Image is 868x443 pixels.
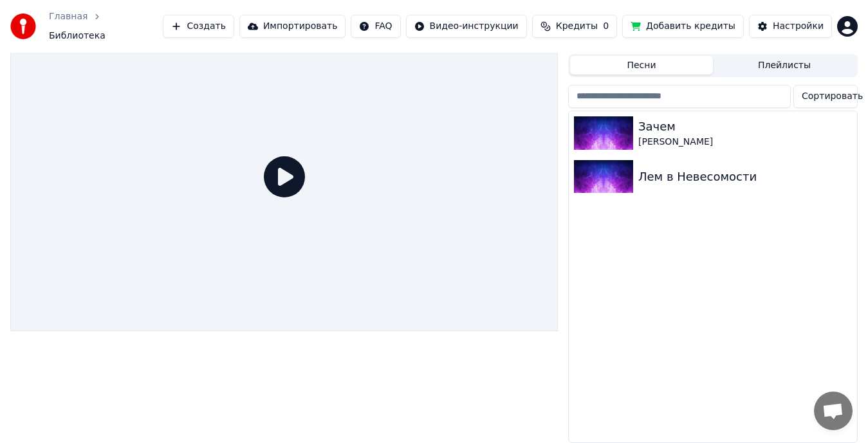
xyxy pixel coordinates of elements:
[556,20,598,33] span: Кредиты
[532,15,617,38] button: Кредиты0
[638,118,852,136] div: Зачем
[638,168,852,186] div: Лем в Невесомости
[773,20,824,33] div: Настройки
[570,56,713,75] button: Песни
[406,15,527,38] button: Видео-инструкции
[351,15,400,38] button: FAQ
[163,15,234,38] button: Создать
[638,136,852,149] div: [PERSON_NAME]
[49,10,163,42] nav: breadcrumb
[49,10,88,23] a: Главная
[239,15,346,38] button: Импортировать
[603,20,609,33] span: 0
[10,14,36,39] img: youka
[49,30,106,42] span: Библиотека
[713,56,856,75] button: Плейлисты
[802,90,863,103] span: Сортировать
[814,392,853,430] div: Открытый чат
[749,15,832,38] button: Настройки
[622,15,744,38] button: Добавить кредиты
